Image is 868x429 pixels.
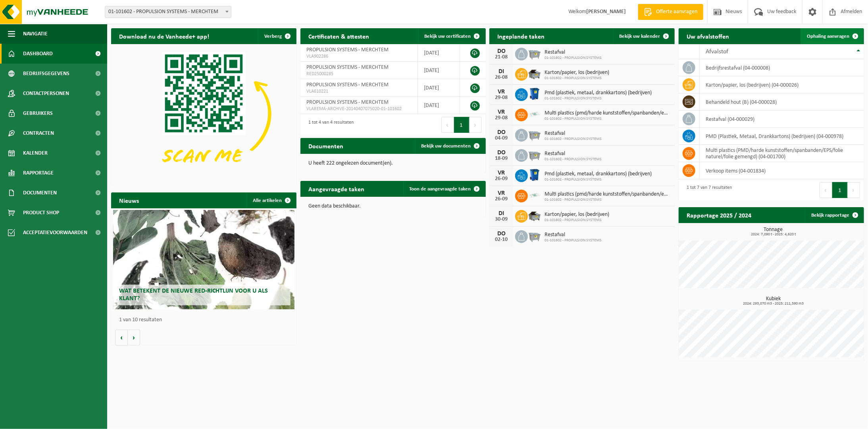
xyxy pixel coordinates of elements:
span: 01-101602 - PROPULSION SYSTEMS - MERCHTEM [105,6,231,18]
td: PMD (Plastiek, Metaal, Drankkartons) (bedrijven) (04-000978) [700,128,864,145]
a: Wat betekent de nieuwe RED-richtlijn voor u als klant? [113,210,294,309]
span: Dashboard [23,44,53,64]
img: WB-2500-GAL-GY-01 [528,47,541,60]
h2: Certificaten & attesten [300,28,377,44]
span: Restafval [545,232,602,238]
p: 1 van 10 resultaten [119,317,293,323]
div: 29-08 [493,115,509,121]
span: 01-101602 - PROPULSION SYSTEMS [545,177,652,182]
img: WB-0370-HPE-BE-01 [528,87,541,101]
td: [DATE] [418,97,460,114]
button: Next [848,182,860,198]
span: Contactpersonen [23,83,69,103]
a: Bekijk uw kalender [613,28,674,44]
div: DO [493,149,509,156]
a: Ophaling aanvragen [801,28,863,44]
h3: Kubiek [683,296,864,306]
img: LP-SK-00500-LPE-16 [528,188,541,202]
a: Bekijk rapportage [805,207,863,223]
div: 02-10 [493,237,509,243]
button: Vorige [115,330,128,346]
img: WB-5000-GAL-GY-01 [528,209,541,222]
span: Navigatie [23,24,48,44]
span: 01-101602 - PROPULSION SYSTEMS [545,238,602,243]
button: Volgende [128,330,140,346]
span: Product Shop [23,203,59,223]
span: Karton/papier, los (bedrijven) [545,70,609,76]
a: Alle artikelen [246,192,296,208]
div: DO [493,231,509,237]
td: [DATE] [418,62,460,79]
span: VLA610221 [306,88,412,95]
span: Acceptatievoorwaarden [23,223,87,243]
span: 01-101602 - PROPULSION SYSTEMS [545,56,602,60]
img: WB-2500-GAL-GY-01 [528,128,541,141]
span: Bekijk uw certificaten [425,34,471,39]
img: LP-SK-00500-LPE-16 [528,107,541,121]
span: Afvalstof [706,49,728,55]
img: WB-2500-GAL-GY-01 [528,229,541,243]
span: Ophaling aanvragen [807,34,849,39]
h2: Download nu de Vanheede+ app! [111,28,217,44]
div: 1 tot 4 van 4 resultaten [304,116,354,134]
span: Bedrijfsgegevens [23,64,69,83]
span: Restafval [545,49,602,56]
td: bedrijfsrestafval (04-000008) [700,59,864,76]
a: Bekijk uw documenten [415,138,485,154]
div: DO [493,48,509,54]
span: Multi plastics (pmd/harde kunststoffen/spanbanden/eps/folie naturel/folie gemeng... [545,191,671,198]
div: 30-09 [493,217,509,222]
span: 01-101602 - PROPULSION SYSTEMS [545,137,602,142]
span: 01-101602 - PROPULSION SYSTEMS [545,157,602,162]
span: Wat betekent de nieuwe RED-richtlijn voor u als klant? [119,288,268,302]
td: verkoop items (04-001834) [700,162,864,179]
span: Restafval [545,151,602,157]
span: Pmd (plastiek, metaal, drankkartons) (bedrijven) [545,171,652,177]
div: 26-08 [493,75,509,80]
h2: Uw afvalstoffen [679,28,737,44]
div: DI [493,210,509,217]
span: Verberg [264,34,282,39]
span: 01-101602 - PROPULSION SYSTEMS - MERCHTEM [105,6,231,17]
button: 1 [454,117,470,133]
span: 01-101602 - PROPULSION SYSTEMS [545,96,652,101]
span: PROPULSION SYSTEMS - MERCHTEM [306,99,389,105]
p: U heeft 222 ongelezen document(en). [308,161,478,166]
span: PROPULSION SYSTEMS - MERCHTEM [306,82,389,88]
span: Contracten [23,123,54,143]
span: RED25000285 [306,71,412,77]
h2: Rapportage 2025 / 2024 [679,207,759,223]
div: 18-09 [493,156,509,161]
h2: Ingeplande taken [489,28,552,44]
span: Restafval [545,130,602,137]
img: WB-0370-HPE-BE-01 [528,168,541,182]
img: WB-2500-GAL-GY-01 [528,148,541,161]
button: Previous [820,182,832,198]
span: 01-101602 - PROPULSION SYSTEMS [545,218,609,223]
span: VLAREMA-ARCHIVE-20140407075020-01-101602 [306,106,412,112]
span: Gebruikers [23,103,53,123]
div: 26-09 [493,196,509,202]
button: Verberg [258,28,296,44]
a: Bekijk uw certificaten [418,28,485,44]
td: [DATE] [418,44,460,62]
td: [DATE] [418,79,460,97]
span: 01-101602 - PROPULSION SYSTEMS [545,76,609,81]
h2: Nieuws [111,192,147,208]
span: 01-101602 - PROPULSION SYSTEMS [545,116,671,121]
button: Next [470,117,482,133]
a: Offerte aanvragen [638,4,703,20]
span: Kalender [23,143,48,163]
div: 26-09 [493,176,509,182]
p: Geen data beschikbaar. [308,204,478,209]
span: Karton/papier, los (bedrijven) [545,212,609,218]
td: behandeld hout (B) (04-000028) [700,93,864,111]
span: PROPULSION SYSTEMS - MERCHTEM [306,64,389,70]
span: Toon de aangevraagde taken [410,186,471,192]
span: PROPULSION SYSTEMS - MERCHTEM [306,47,389,53]
td: karton/papier, los (bedrijven) (04-000026) [700,76,864,93]
span: Bekijk uw documenten [421,144,471,149]
strong: [PERSON_NAME] [586,9,626,15]
span: Bekijk uw kalender [619,34,660,39]
span: Rapportage [23,163,54,183]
